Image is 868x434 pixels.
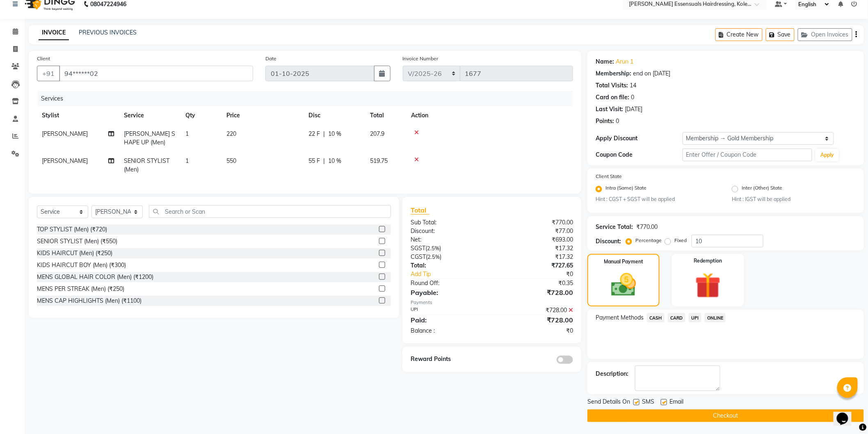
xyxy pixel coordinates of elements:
span: | [323,157,325,165]
span: ONLINE [705,313,726,322]
div: Total: [404,261,492,270]
label: Date [265,55,276,62]
span: CGST [411,253,426,260]
th: Total [365,106,406,125]
label: Redemption [694,257,722,265]
div: Balance : [404,327,492,335]
input: Enter Offer / Coupon Code [683,148,813,161]
a: Arun 1 [616,57,633,66]
a: INVOICE [39,25,69,40]
th: Disc [304,106,365,125]
span: Payment Methods [596,313,644,322]
span: CASH [647,313,665,322]
div: 0 [631,93,634,102]
span: [PERSON_NAME] [42,157,88,164]
div: Services [38,91,579,106]
div: Discount: [596,237,621,246]
span: 22 F [308,130,320,138]
div: Reward Points [404,355,492,364]
span: 2.5% [427,254,440,260]
div: Points: [596,117,614,126]
span: CARD [668,313,685,322]
div: ₹728.00 [492,306,579,315]
div: ₹17.32 [492,253,579,261]
span: 220 [226,130,236,137]
div: ₹77.00 [492,227,579,235]
span: [PERSON_NAME] SHAPE UP (Men) [124,130,175,146]
small: Hint : CGST + SGST will be applied [596,196,720,203]
div: MENS GLOBAL HAIR COLOR (Men) (₹1200) [37,273,153,281]
div: TOP STYLIST (Men) (₹720) [37,225,107,234]
button: Save [766,28,795,41]
div: Coupon Code [596,151,682,159]
label: Intra (Same) State [605,184,646,194]
div: end on [DATE] [633,69,670,78]
th: Service [119,106,180,125]
label: Manual Payment [604,258,643,265]
a: PREVIOUS INVOICES [79,29,137,36]
div: MENS CAP HIGHLIGHTS (Men) (₹1100) [37,297,142,305]
div: ₹727.65 [492,261,579,270]
span: SMS [642,397,654,408]
div: 0 [616,117,619,126]
button: Apply [815,149,839,161]
div: Card on file: [596,93,629,102]
span: 550 [226,157,236,164]
th: Stylist [37,106,119,125]
span: UPI [689,313,701,322]
div: Description: [596,370,628,378]
div: Paid: [404,315,492,325]
div: ₹770.00 [492,218,579,227]
label: Fixed [674,237,687,244]
img: _gift.svg [687,270,729,302]
span: SGST [411,244,425,252]
div: 14 [630,81,636,90]
div: Discount: [404,227,492,235]
div: UPI [404,306,492,315]
input: Search by Name/Mobile/Email/Code [59,66,253,81]
div: Last Visit: [596,105,623,114]
button: Open Invoices [798,28,852,41]
div: ₹728.00 [492,315,579,325]
span: 10 % [328,157,341,165]
div: ( ) [404,244,492,253]
th: Price [222,106,304,125]
div: ₹0 [492,327,579,335]
div: Sub Total: [404,218,492,227]
button: Checkout [587,409,864,422]
div: ₹0.35 [492,279,579,288]
div: KIDS HAIRCUT BOY (Men) (₹300) [37,261,126,270]
span: | [323,130,325,138]
span: 2.5% [427,245,439,251]
span: Send Details On [587,397,630,408]
div: ( ) [404,253,492,261]
div: Total Visits: [596,81,628,90]
button: +91 [37,66,60,81]
div: ₹770.00 [636,223,658,231]
small: Hint : IGST will be applied [732,196,856,203]
th: Qty [180,106,222,125]
span: Email [669,397,683,408]
iframe: chat widget [834,401,860,426]
div: Membership: [596,69,631,78]
span: 207.9 [370,130,384,137]
span: 1 [185,157,189,164]
a: Add Tip [404,270,507,279]
label: Inter (Other) State [742,184,782,194]
img: _cash.svg [603,270,644,299]
span: Total [411,206,429,215]
span: [PERSON_NAME] [42,130,88,137]
th: Action [406,106,573,125]
div: Payable: [404,288,492,297]
div: Service Total: [596,223,633,231]
div: ₹693.00 [492,235,579,244]
span: 1 [185,130,189,137]
span: 55 F [308,157,320,165]
div: ₹0 [507,270,580,279]
label: Invoice Number [403,55,439,62]
div: SENIOR STYLIST (Men) (₹550) [37,237,117,246]
label: Client [37,55,50,62]
input: Search or Scan [149,205,391,218]
div: Round Off: [404,279,492,288]
div: Name: [596,57,614,66]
